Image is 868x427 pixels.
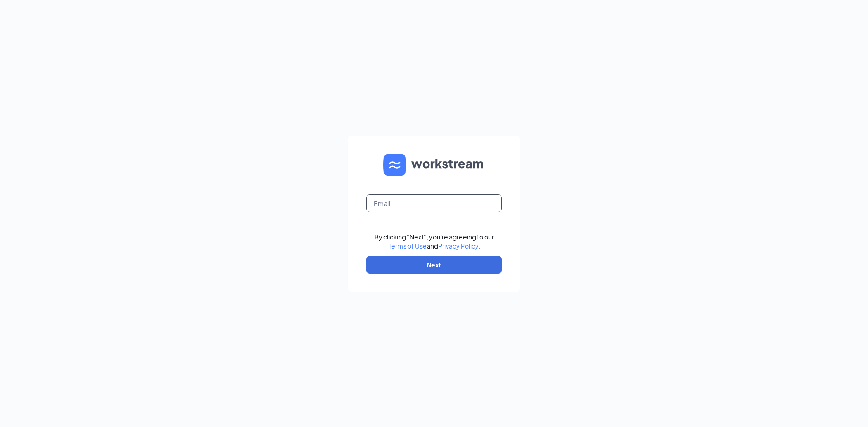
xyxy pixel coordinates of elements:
[366,194,502,212] input: Email
[374,232,494,250] div: By clicking "Next", you're agreeing to our and .
[438,242,478,250] a: Privacy Policy
[366,256,502,274] button: Next
[383,154,485,176] img: WS logo and Workstream text
[388,242,427,250] a: Terms of Use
